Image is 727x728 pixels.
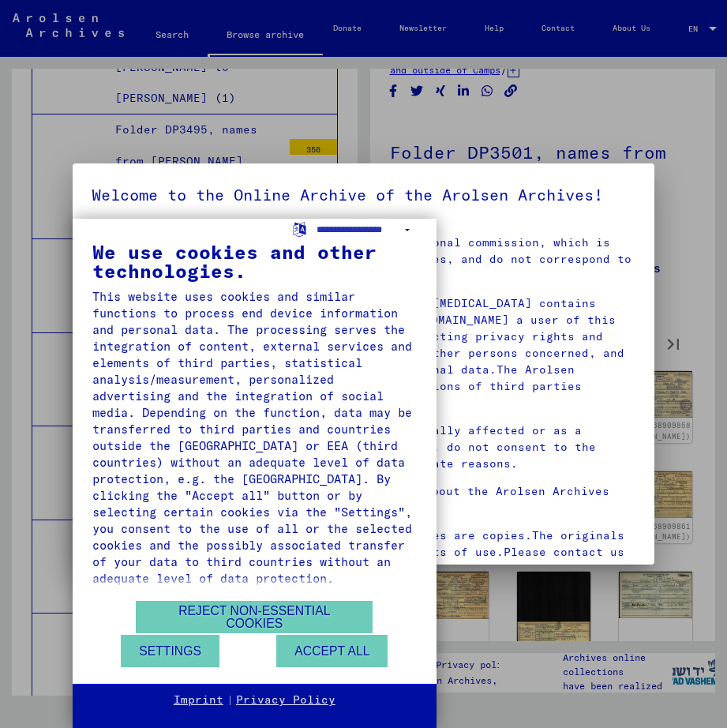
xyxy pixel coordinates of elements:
[136,601,373,633] button: Reject non-essential cookies
[92,242,417,280] div: We use cookies and other technologies.
[174,692,223,708] a: Imprint
[92,288,417,587] div: This website uses cookies and similar functions to process end device information and personal da...
[121,635,219,667] button: Settings
[276,635,388,667] button: Accept all
[236,692,335,708] a: Privacy Policy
